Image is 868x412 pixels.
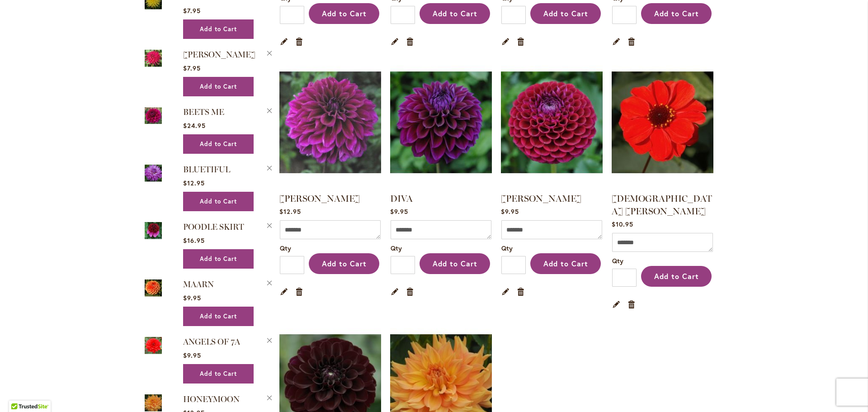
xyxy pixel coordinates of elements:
[183,294,201,302] span: $9.95
[543,9,588,18] span: Add to Cart
[145,105,162,126] img: BEETS ME
[200,198,237,205] span: Add to Cart
[654,271,699,281] span: Add to Cart
[145,163,162,183] img: Bluetiful
[501,207,519,216] span: $9.95
[322,259,367,268] span: Add to Cart
[200,83,237,90] span: Add to Cart
[641,3,712,24] button: Add to Cart
[183,121,206,130] span: $24.95
[183,192,254,211] button: Add to Cart
[279,59,381,188] a: Einstein
[183,50,255,60] a: [PERSON_NAME]
[183,351,201,360] span: $9.95
[183,6,201,15] span: $7.95
[183,107,224,117] a: BEETS ME
[390,59,492,188] a: Diva
[309,3,379,24] button: Add to Cart
[183,394,240,404] a: HONEYMOON
[183,179,205,187] span: $12.95
[390,59,492,186] img: Diva
[612,256,623,265] span: Qty
[390,207,408,216] span: $9.95
[7,380,32,405] iframe: Launch Accessibility Center
[183,19,254,39] button: Add to Cart
[641,266,712,287] button: Add to Cart
[183,307,254,326] button: Add to Cart
[183,165,230,175] a: BLUETIFUL
[200,313,237,320] span: Add to Cart
[200,25,237,33] span: Add to Cart
[145,335,162,355] img: ANGELS OF 7A
[145,220,162,242] a: POODLE SKIRT
[183,222,244,232] a: POODLE SKIRT
[390,193,413,204] a: DIVA
[279,207,301,216] span: $12.95
[200,140,237,148] span: Add to Cart
[501,193,581,204] a: [PERSON_NAME]
[420,3,490,24] button: Add to Cart
[183,337,240,347] a: ANGELS OF 7A
[183,364,254,384] button: Add to Cart
[612,59,713,186] img: JAPANESE BISHOP
[501,244,513,252] span: Qty
[501,59,603,188] a: Ivanetti
[183,249,254,269] button: Add to Cart
[433,259,477,268] span: Add to Cart
[612,193,712,217] a: [DEMOGRAPHIC_DATA] [PERSON_NAME]
[145,220,162,241] img: POODLE SKIRT
[420,253,490,274] button: Add to Cart
[183,134,254,154] button: Add to Cart
[183,77,254,96] button: Add to Cart
[530,3,601,24] button: Add to Cart
[145,278,162,300] a: MAARN
[145,163,162,185] a: Bluetiful
[145,48,162,68] img: MATILDA HUSTON
[654,9,699,18] span: Add to Cart
[183,236,205,245] span: $16.95
[543,259,588,268] span: Add to Cart
[433,9,477,18] span: Add to Cart
[309,253,379,274] button: Add to Cart
[530,253,601,274] button: Add to Cart
[183,279,214,289] a: MAARN
[145,335,162,357] a: ANGELS OF 7A
[612,59,713,188] a: JAPANESE BISHOP
[279,59,381,186] img: Einstein
[391,244,402,252] span: Qty
[145,278,162,298] img: MAARN
[612,220,633,228] span: $10.95
[145,105,162,128] a: BEETS ME
[322,9,367,18] span: Add to Cart
[183,64,201,72] span: $7.95
[279,193,360,204] a: [PERSON_NAME]
[501,59,603,186] img: Ivanetti
[280,244,291,252] span: Qty
[145,48,162,70] a: MATILDA HUSTON
[200,255,237,263] span: Add to Cart
[200,370,237,378] span: Add to Cart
